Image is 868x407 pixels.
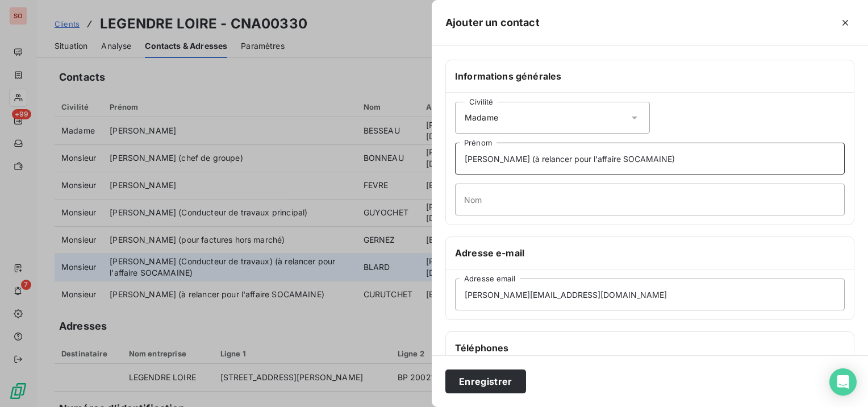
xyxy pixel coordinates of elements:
[455,279,845,310] input: placeholder
[829,368,857,396] div: Open Intercom Messenger
[455,246,845,260] h6: Adresse e-mail
[455,341,845,355] h6: Téléphones
[455,184,845,215] input: placeholder
[455,143,845,175] input: placeholder
[445,15,540,31] h5: Ajouter un contact
[465,112,498,123] span: Madame
[455,69,845,83] h6: Informations générales
[445,369,526,393] button: Enregistrer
